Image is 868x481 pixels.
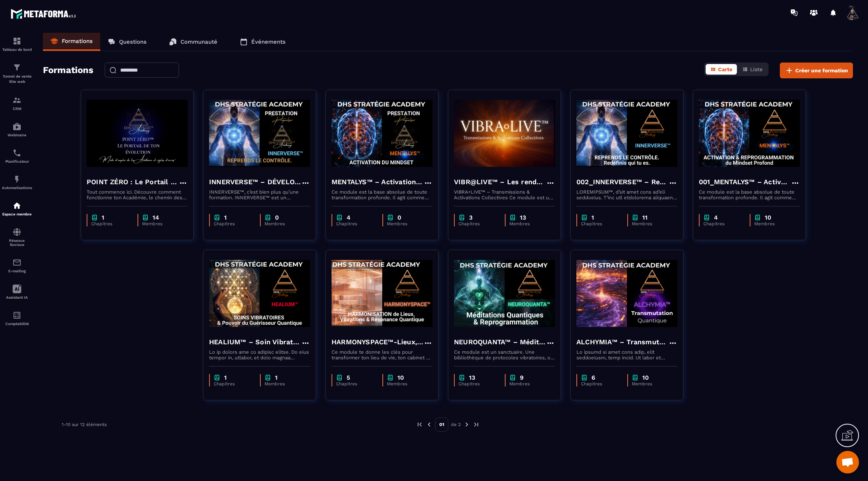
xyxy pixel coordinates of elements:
img: email [12,258,21,267]
p: 9 [520,374,524,381]
p: Chapitres [336,381,375,386]
p: 6 [591,374,595,381]
p: 0 [397,214,401,221]
a: social-networksocial-networkRéseaux Sociaux [2,222,32,252]
img: chapter [581,214,588,221]
img: social-network [12,228,21,237]
p: Chapitres [703,221,742,226]
h4: ALCHYMIA™ – Transmutation Quantique [576,337,668,347]
img: accountant [12,311,21,320]
a: formationformationCRM [2,90,32,116]
a: Formations [43,33,100,51]
a: automationsautomationsWebinaire [2,116,32,143]
a: accountantaccountantComptabilité [2,305,32,331]
img: chapter [264,214,271,221]
p: Membres [142,221,180,226]
a: Questions [100,33,154,51]
p: Questions [119,38,147,45]
button: Carte [706,64,737,75]
img: formation [12,96,21,105]
p: 10 [397,374,404,381]
h4: 001_MENTALYS™ – Activation & Reprogrammation du Mindset Profond [699,177,791,187]
img: chapter [91,214,98,221]
h4: HEALIUM™ – Soin Vibratoire & Pouvoir du Guérisseur Quantique [209,337,301,347]
h2: Formations [43,63,93,78]
img: chapter [336,214,343,221]
p: 10 [765,214,771,221]
button: Créer une formation [780,63,853,78]
img: chapter [214,214,220,221]
p: Espace membre [2,212,32,216]
p: Automatisations [2,186,32,190]
p: Ce module est la base absolue de toute transformation profonde. Il agit comme une activation du n... [332,189,432,200]
a: Communauté [162,33,225,51]
span: Liste [750,66,763,72]
p: 13 [520,214,526,221]
p: de 2 [451,421,461,428]
p: 1 [224,214,227,221]
h4: 002_INNERVERSE™ – Reprogrammation Quantique & Activation du Soi Réel [576,177,668,187]
img: formation-background [454,256,555,331]
img: chapter [214,374,220,381]
p: Tableau de bord [2,47,32,52]
img: chapter [509,374,516,381]
p: 3 [469,214,472,221]
p: VIBRA•LIVE™ – Transmissions & Activations Collectives Ce module est un espace vivant. [PERSON_NAM... [454,189,555,200]
p: 1 [224,374,227,381]
p: CRM [2,107,32,111]
p: 1 [591,214,594,221]
a: automationsautomationsAutomatisations [2,169,32,195]
p: 1 [102,214,104,221]
p: Membres [754,221,792,226]
img: formation-background [576,96,677,171]
p: Chapitres [581,221,620,226]
img: chapter [458,374,465,381]
img: formation-background [87,96,188,171]
p: Lo ip dolors ame co adipisc elitse. Do eius tempor in, utlabor, et dolo magnaa enimadmin veniamqu... [209,349,310,360]
img: next [463,421,470,428]
img: automations [12,201,21,210]
p: E-mailing [2,269,32,273]
img: chapter [336,374,343,381]
h4: HARMONYSPACE™-Lieux, Vibrations & Résonance Quantique [332,337,423,347]
p: Webinaire [2,133,32,137]
img: formation [12,37,21,46]
a: formationformationTunnel de vente Site web [2,57,32,90]
img: chapter [632,374,639,381]
p: Chapitres [458,381,497,386]
p: Membres [387,221,425,226]
p: 4 [347,214,350,221]
img: chapter [509,214,516,221]
img: logo [11,7,78,21]
img: formation-background [209,256,310,331]
img: next [473,421,480,428]
p: Assistant IA [2,295,32,299]
img: prev [426,421,432,428]
img: formation-background [699,96,800,171]
p: Membres [632,381,670,386]
img: chapter [458,214,465,221]
p: Membres [509,221,547,226]
p: Lo ipsumd si amet cons adip, elit seddoeiusm, temp incid. Ut labor et dolore mag aliquaenimad mi ... [576,349,677,360]
h4: INNERVERSE™ – DÉVELOPPEMENT DE LA CONSCIENCE [209,177,301,187]
a: emailemailE-mailing [2,252,32,279]
a: formation-backgroundHEALIUM™ – Soin Vibratoire & Pouvoir du Guérisseur QuantiqueLo ip dolors ame ... [203,250,325,410]
img: formation [12,63,21,72]
img: formation-background [454,96,555,171]
p: 1-10 sur 12 éléments [62,422,107,427]
a: Assistant IA [2,279,32,305]
p: 4 [714,214,718,221]
img: chapter [632,214,639,221]
h4: MENTALYS™ – Activation du Mindset [332,177,423,187]
a: schedulerschedulerPlanificateur [2,143,32,169]
a: formation-backgroundINNERVERSE™ – DÉVELOPPEMENT DE LA CONSCIENCEINNERVERSE™, c’est bien plus qu’u... [203,90,325,250]
p: 0 [275,214,279,221]
img: chapter [387,214,394,221]
p: Chapitres [581,381,620,386]
h4: POINT ZÉRO : Le Portail de ton évolution [87,177,179,187]
img: chapter [142,214,149,221]
span: Carte [718,66,732,72]
img: chapter [754,214,761,221]
a: formation-backgroundALCHYMIA™ – Transmutation QuantiqueLo ipsumd si amet cons adip, elit seddoeiu... [570,250,693,410]
p: 1 [275,374,278,381]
